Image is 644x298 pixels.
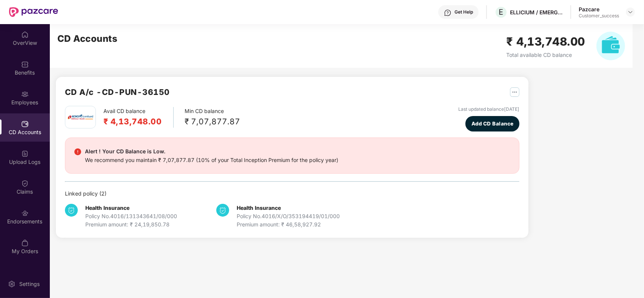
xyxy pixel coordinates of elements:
span: E [499,8,504,17]
h2: CD A/c - CD-PUN-36150 [65,86,170,98]
div: Linked policy ( 2 ) [65,189,519,198]
img: svg+xml;base64,PHN2ZyBpZD0iSG9tZSIgeG1sbnM9Imh0dHA6Ly93d3cudzMub3JnLzIwMDAvc3ZnIiB3aWR0aD0iMjAiIG... [21,31,29,38]
b: Health Insurance [85,205,129,211]
img: svg+xml;base64,PHN2ZyB4bWxucz0iaHR0cDovL3d3dy53My5vcmcvMjAwMC9zdmciIHhtbG5zOnhsaW5rPSJodHRwOi8vd3... [596,32,625,60]
span: Add CD Balance [471,120,514,128]
div: Customer_success [579,13,619,19]
img: svg+xml;base64,PHN2ZyBpZD0iU2V0dGluZy0yMHgyMCIgeG1sbnM9Imh0dHA6Ly93d3cudzMub3JnLzIwMDAvc3ZnIiB3aW... [8,280,15,288]
div: Last updated balance [DATE] [458,106,519,113]
img: svg+xml;base64,PHN2ZyBpZD0iQmVuZWZpdHMiIHhtbG5zPSJodHRwOi8vd3d3LnczLm9yZy8yMDAwL3N2ZyIgd2lkdGg9Ij... [21,61,29,68]
div: Premium amount: ₹ 46,58,927.92 [237,220,340,229]
img: svg+xml;base64,PHN2ZyBpZD0iTXlfT3JkZXJzIiBkYXRhLW5hbWU9Ik15IE9yZGVycyIgeG1sbnM9Imh0dHA6Ly93d3cudz... [21,239,29,247]
div: We recommend you maintain ₹ 7,07,877.87 (10% of your Total Inception Premium for the policy year) [85,156,338,164]
button: Add CD Balance [465,116,519,132]
img: svg+xml;base64,PHN2ZyB4bWxucz0iaHR0cDovL3d3dy53My5vcmcvMjAwMC9zdmciIHdpZHRoPSIzNCIgaGVpZ2h0PSIzNC... [216,204,229,217]
div: Settings [17,280,42,288]
div: Policy No. 4016/X/O/353194419/01/000 [237,212,340,220]
div: Policy No. 4016/131343641/08/000 [85,212,177,220]
div: Pazcare [579,6,619,13]
img: svg+xml;base64,PHN2ZyBpZD0iRHJvcGRvd24tMzJ4MzIiIHhtbG5zPSJodHRwOi8vd3d3LnczLm9yZy8yMDAwL3N2ZyIgd2... [627,9,633,15]
div: Avail CD balance [103,107,174,128]
img: svg+xml;base64,PHN2ZyB4bWxucz0iaHR0cDovL3d3dy53My5vcmcvMjAwMC9zdmciIHdpZHRoPSIzNCIgaGVpZ2h0PSIzNC... [65,204,78,217]
img: svg+xml;base64,PHN2ZyB4bWxucz0iaHR0cDovL3d3dy53My5vcmcvMjAwMC9zdmciIHdpZHRoPSIyNSIgaGVpZ2h0PSIyNS... [510,87,519,97]
img: svg+xml;base64,PHN2ZyBpZD0iQ0RfQWNjb3VudHMiIGRhdGEtbmFtZT0iQ0QgQWNjb3VudHMiIHhtbG5zPSJodHRwOi8vd3... [21,120,29,128]
img: New Pazcare Logo [9,7,58,17]
div: Premium amount: ₹ 24,19,850.78 [85,220,177,229]
b: Health Insurance [237,205,281,211]
div: Min CD balance [185,107,240,128]
div: Get Help [454,9,473,15]
img: svg+xml;base64,PHN2ZyBpZD0iRW1wbG95ZWVzIiB4bWxucz0iaHR0cDovL3d3dy53My5vcmcvMjAwMC9zdmciIHdpZHRoPS... [21,90,29,98]
img: svg+xml;base64,PHN2ZyBpZD0iVXBsb2FkX0xvZ3MiIGRhdGEtbmFtZT0iVXBsb2FkIExvZ3MiIHhtbG5zPSJodHRwOi8vd3... [21,150,29,157]
div: ELLICIUM / EMERGYS SOLUTIONS PRIVATE LIMITED [510,9,563,16]
img: svg+xml;base64,PHN2ZyBpZD0iQ2xhaW0iIHhtbG5zPSJodHRwOi8vd3d3LnczLm9yZy8yMDAwL3N2ZyIgd2lkdGg9IjIwIi... [21,180,29,187]
span: Total available CD balance [506,52,572,58]
img: svg+xml;base64,PHN2ZyBpZD0iSGVscC0zMngzMiIgeG1sbnM9Imh0dHA6Ly93d3cudzMub3JnLzIwMDAvc3ZnIiB3aWR0aD... [444,9,451,17]
h2: ₹ 4,13,748.00 [506,33,585,50]
img: icici.png [66,112,95,122]
img: svg+xml;base64,PHN2ZyBpZD0iRGFuZ2VyX2FsZXJ0IiBkYXRhLW5hbWU9IkRhbmdlciBhbGVydCIgeG1sbnM9Imh0dHA6Ly... [74,148,81,155]
h2: ₹ 4,13,748.00 [103,115,162,128]
h2: CD Accounts [57,32,118,46]
img: svg+xml;base64,PHN2ZyBpZD0iRW5kb3JzZW1lbnRzIiB4bWxucz0iaHR0cDovL3d3dy53My5vcmcvMjAwMC9zdmciIHdpZH... [21,209,29,217]
div: Alert ! Your CD Balance is Low. [85,147,338,156]
div: ₹ 7,07,877.87 [185,115,240,128]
